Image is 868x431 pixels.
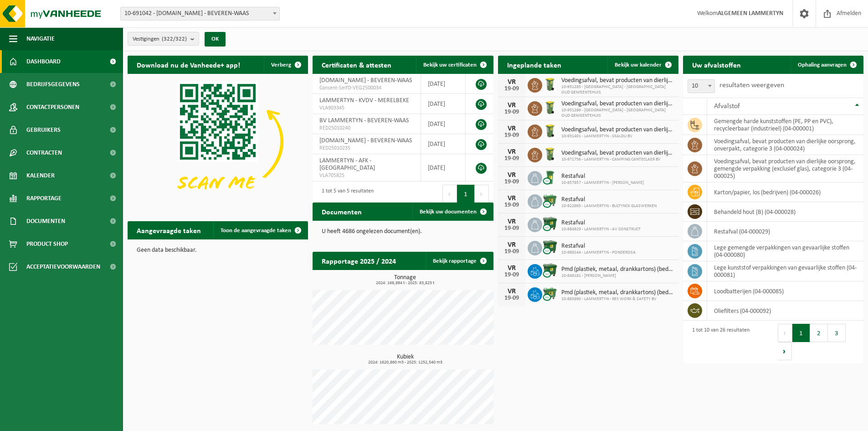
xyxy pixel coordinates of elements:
[503,265,521,272] div: VR
[561,273,674,279] span: 10-848181 - [PERSON_NAME]
[503,288,521,295] div: VR
[503,148,521,156] div: VR
[319,77,412,84] span: [DOMAIN_NAME] - BEVEREN-WAAS
[26,164,55,187] span: Kalender
[688,323,750,361] div: 1 tot 10 van 26 resultaten
[778,324,792,342] button: Previous
[26,50,61,73] span: Dashboard
[26,27,55,50] span: Navigatie
[442,185,457,203] button: Previous
[317,281,493,286] span: 2024: 169,894 t - 2025: 83,825 t
[26,73,80,96] span: Bedrijfsgegevens
[503,241,521,249] div: VR
[416,56,493,74] a: Bekijk uw certificaten
[718,10,783,17] strong: ALGEMEEN LAMMERTYN
[561,266,674,273] span: Pmd (plastiek, metaal, drankkartons) (bedrijven)
[26,96,79,119] span: Contactpersonen
[561,203,657,209] span: 10-922665 - LAMMERTYN - BULTYNCK GLASWERKEN
[120,7,280,21] span: 10-691042 - LAMMERTYN.NET - BEVEREN-WAAS
[5,411,152,431] iframe: chat widget
[561,173,644,180] span: Restafval
[423,62,477,68] span: Bekijk uw certificaten
[128,56,249,73] h2: Download nu de Vanheede+ app!
[503,125,521,132] div: VR
[688,79,715,93] span: 10
[503,86,521,92] div: 19-09
[128,32,199,46] button: Vestigingen(322/322)
[503,249,521,255] div: 19-09
[162,36,187,42] count: (322/322)
[319,145,414,152] span: RED25010235
[319,125,414,132] span: RED25010240
[317,354,493,365] h3: Kubiek
[313,203,371,220] h2: Documenten
[542,239,558,255] img: WB-1100-CU
[264,56,307,74] button: Verberg
[421,94,466,114] td: [DATE]
[791,56,863,74] a: Ophaling aanvragen
[828,324,846,342] button: 3
[542,146,558,162] img: WB-0140-HPE-GN-50
[607,56,678,74] a: Bekijk uw kalender
[313,56,401,73] h2: Certificaten & attesten
[26,233,68,255] span: Product Shop
[503,132,521,139] div: 19-09
[26,119,61,141] span: Gebruikers
[319,117,409,124] span: BV LAMMERTYN - BEVEREN-WAAS
[503,171,521,179] div: VR
[542,193,558,208] img: WB-0660-CU
[319,97,409,104] span: LAMMERTYN - KVDV - MERELBEKE
[561,196,657,203] span: Restafval
[561,219,641,227] span: Restafval
[313,252,405,270] h2: Rapportage 2025 / 2024
[719,82,784,89] label: resultaten weergeven
[561,250,636,255] span: 10-989244 - LAMMERTYN - PONDEROSA
[707,182,863,202] td: karton/papier, los (bedrijven) (04-000026)
[319,84,414,92] span: Consent-SelfD-VEG2500034
[421,154,466,182] td: [DATE]
[317,184,374,204] div: 1 tot 5 van 5 resultaten
[137,247,299,254] p: Geen data beschikbaar.
[317,275,493,286] h3: Tonnage
[503,78,521,86] div: VR
[503,102,521,109] div: VR
[561,296,674,302] span: 10-885890 - LAMMERTYN - REX WORK & SAFETY BV
[322,228,484,235] p: U heeft 4686 ongelezen document(en).
[26,187,62,210] span: Rapportage
[503,109,521,115] div: 19-09
[26,210,65,233] span: Documenten
[561,150,674,157] span: Voedingsafval, bevat producten van dierlijke oorsprong, onverpakt, categorie 3
[475,185,489,203] button: Next
[420,209,477,215] span: Bekijk uw documenten
[503,272,521,278] div: 19-09
[421,134,466,154] td: [DATE]
[792,324,810,342] button: 1
[542,123,558,139] img: WB-0140-HPE-GN-50
[561,126,674,134] span: Voedingsafval, bevat producten van dierlijke oorsprong, onverpakt, categorie 3
[319,172,414,179] span: VLA705825
[503,225,521,232] div: 19-09
[412,203,493,221] a: Bekijk uw documenten
[707,202,863,222] td: behandeld hout (B) (04-000028)
[503,218,521,225] div: VR
[542,100,558,115] img: WB-0140-HPE-GN-50
[26,255,100,278] span: Acceptatievoorwaarden
[317,360,493,365] span: 2024: 1620,860 m3 - 2025: 1252,540 m3
[426,252,493,270] a: Bekijk rapportage
[778,342,792,360] button: Next
[128,74,308,209] img: Download de VHEPlus App
[213,221,307,239] a: Toon de aangevraagde taken
[561,84,674,95] span: 10-931285 - [GEOGRAPHIC_DATA] - [GEOGRAPHIC_DATA] OUD GEMEENTEHUIS
[688,80,714,93] span: 10
[561,157,674,162] span: 10-971756 - LAMMERTYN - CAMPING CANTECLAER BV
[503,156,521,162] div: 19-09
[271,62,291,68] span: Verberg
[683,56,750,73] h2: Uw afvalstoffen
[26,141,62,164] span: Contracten
[707,135,863,155] td: voedingsafval, bevat producten van dierlijke oorsprong, onverpakt, categorie 3 (04-000024)
[561,108,674,119] span: 10-931286 - [GEOGRAPHIC_DATA] - [GEOGRAPHIC_DATA] OUD GEMEENTEHUIS
[205,32,226,47] button: OK
[503,195,521,202] div: VR
[542,286,558,301] img: WB-0660-CU
[810,324,828,342] button: 2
